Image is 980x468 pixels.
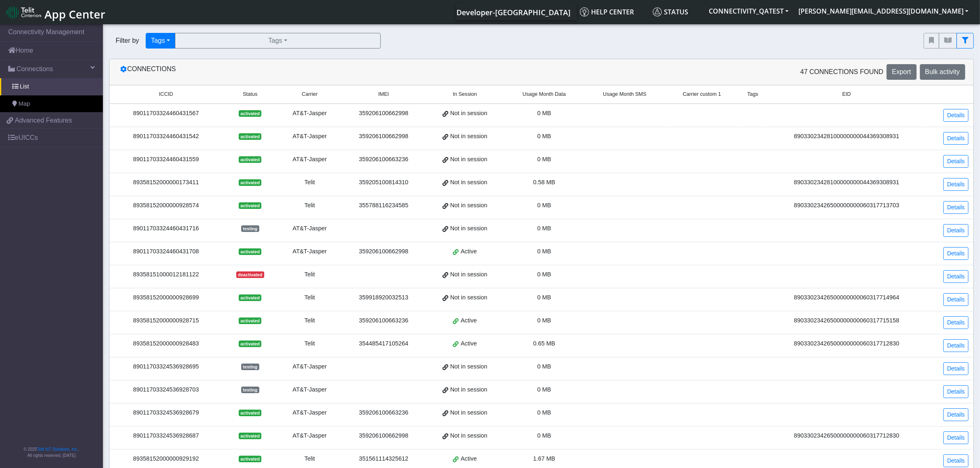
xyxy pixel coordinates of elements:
[283,385,337,394] div: AT&T-Jasper
[114,178,218,187] div: 89358152000000173411
[114,316,218,325] div: 89358152000000928715
[461,339,477,348] span: Active
[347,201,421,210] div: 355788116234585
[450,362,487,371] span: Not in session
[943,454,968,467] a: Details
[887,64,916,80] button: Export
[943,385,968,398] a: Details
[943,316,968,329] a: Details
[37,447,78,452] a: Telit IoT Solutions, Inc.
[772,293,922,302] div: 89033023426500000000060317714964
[772,132,922,141] div: 89033023428100000000044369308931
[537,363,551,370] span: 0 MB
[943,132,968,145] a: Details
[800,67,883,77] span: 47 Connections found
[239,110,261,117] span: activated
[114,224,218,233] div: 89011703324460431716
[537,432,551,439] span: 0 MB
[537,317,551,324] span: 0 MB
[456,7,570,17] span: Developer-[GEOGRAPHIC_DATA]
[283,293,337,302] div: Telit
[283,454,337,463] div: Telit
[239,202,261,209] span: activated
[537,271,551,278] span: 0 MB
[653,7,662,16] img: status.svg
[533,340,555,347] span: 0.65 MB
[239,294,261,301] span: activated
[461,454,477,463] span: Active
[283,339,337,348] div: Telit
[378,90,389,98] span: IMEI
[772,178,922,187] div: 89033023428100000000044369308931
[283,178,337,187] div: Telit
[347,408,421,417] div: 359206100663236
[772,339,922,348] div: 89033023426500000000060317712830
[537,294,551,301] span: 0 MB
[794,4,973,19] button: [PERSON_NAME][EMAIL_ADDRESS][DOMAIN_NAME]
[450,385,487,394] span: Not in session
[347,339,421,348] div: 354485417105264
[239,248,261,255] span: activated
[537,248,551,255] span: 0 MB
[7,6,41,19] img: logo-telit-cinterion-gw-new.png
[461,316,477,325] span: Active
[456,4,570,20] a: Your current platform instance
[159,90,173,98] span: ICCID
[537,133,551,139] span: 0 MB
[347,293,421,302] div: 359918920032513
[347,109,421,118] div: 359206100662998
[943,408,968,421] a: Details
[15,116,72,125] span: Advanced Features
[20,82,29,91] span: List
[302,90,317,98] span: Carrier
[114,431,218,440] div: 89011703324536928687
[450,408,487,417] span: Not in session
[347,247,421,256] div: 359206100662998
[347,132,421,141] div: 359206100662998
[537,110,551,116] span: 0 MB
[943,431,968,444] a: Details
[109,36,146,46] span: Filter by
[44,7,105,22] span: App Center
[747,90,759,98] span: Tags
[943,270,968,283] a: Details
[283,155,337,164] div: AT&T-Jasper
[523,90,566,98] span: Usage Month Data
[533,179,555,185] span: 0.58 MB
[239,133,261,140] span: activated
[241,364,259,370] span: testing
[283,247,337,256] div: AT&T-Jasper
[580,7,634,16] span: Help center
[943,362,968,375] a: Details
[943,339,968,352] a: Details
[114,293,218,302] div: 89358152000000928699
[920,64,965,80] button: Bulk activity
[19,100,30,109] span: Map
[283,224,337,233] div: AT&T-Jasper
[943,201,968,214] a: Details
[453,90,477,98] span: In Session
[241,225,259,232] span: testing
[175,33,381,49] button: Tags
[577,4,649,20] a: Help center
[241,387,259,393] span: testing
[925,68,960,75] span: Bulk activity
[114,270,218,279] div: 89358151000012181122
[842,90,851,98] span: EID
[283,201,337,210] div: Telit
[239,433,261,439] span: activated
[450,293,487,302] span: Not in session
[537,409,551,416] span: 0 MB
[537,386,551,393] span: 0 MB
[114,247,218,256] div: 89011703324460431708
[943,109,968,122] a: Details
[537,202,551,209] span: 0 MB
[450,270,487,279] span: Not in session
[114,109,218,118] div: 89011703324460431567
[114,385,218,394] div: 89011703324536928703
[239,179,261,186] span: activated
[283,362,337,371] div: AT&T-Jasper
[653,7,688,16] span: Status
[924,33,974,49] div: fitlers menu
[239,410,261,416] span: activated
